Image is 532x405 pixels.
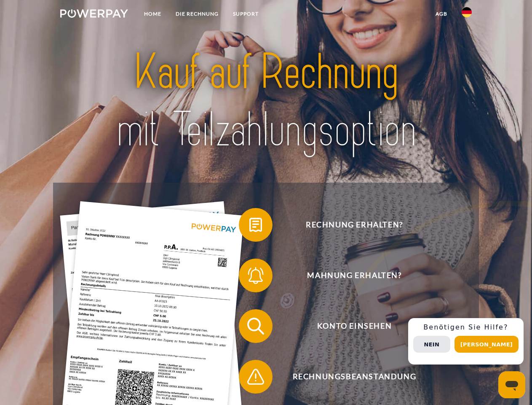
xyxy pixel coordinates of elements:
img: logo-powerpay-white.svg [60,9,128,18]
img: qb_warning.svg [245,366,266,387]
img: qb_search.svg [245,316,266,337]
span: Rechnung erhalten? [251,208,457,242]
h3: Benötigen Sie Hilfe? [413,323,519,332]
a: agb [428,6,454,22]
button: Nein [413,336,450,353]
img: qb_bill.svg [245,214,266,235]
iframe: Schaltfläche zum Öffnen des Messaging-Fensters [498,371,525,398]
span: Konto einsehen [251,309,457,343]
button: Rechnungsbeanstandung [239,360,458,394]
button: [PERSON_NAME] [454,336,519,353]
div: Schnellhilfe [408,318,524,364]
img: title-powerpay_de.svg [80,40,452,162]
button: Mahnung erhalten? [239,259,458,292]
a: Home [137,6,168,22]
a: DIE RECHNUNG [168,6,226,22]
img: de [462,7,472,17]
span: Rechnungsbeanstandung [251,360,457,394]
img: qb_bell.svg [245,265,266,286]
button: Rechnung erhalten? [239,208,458,242]
a: SUPPORT [226,6,266,22]
span: Mahnung erhalten? [251,259,457,292]
button: Konto einsehen [239,309,458,343]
